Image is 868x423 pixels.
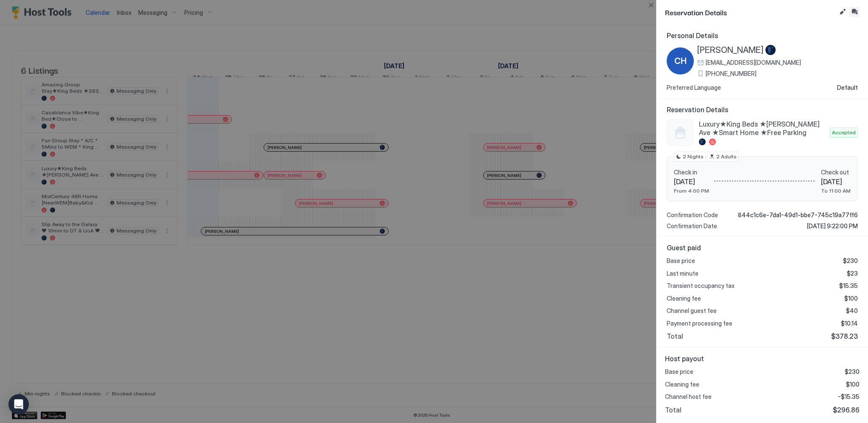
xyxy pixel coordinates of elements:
[674,177,709,186] span: [DATE]
[667,320,732,327] span: Payment processing fee
[844,295,858,302] span: $100
[665,393,712,401] span: Channel host fee
[832,129,856,136] span: Accepted
[846,381,860,388] span: $100
[667,222,717,230] span: Confirmation Date
[667,211,718,219] span: Confirmation Code
[831,332,858,340] span: $378.23
[821,177,851,186] span: [DATE]
[674,169,709,176] span: Check in
[843,257,858,265] span: $230
[667,257,695,265] span: Base price
[667,332,683,340] span: Total
[667,282,734,290] span: Transient occupancy tax
[665,368,693,376] span: Base price
[716,153,737,160] span: 2 Adults
[846,307,858,315] span: $40
[699,120,826,137] span: Luxury★King Beds ★[PERSON_NAME] Ave ★Smart Home ★Free Parking
[845,368,860,376] span: $230
[665,406,682,414] span: Total
[674,55,687,67] span: CH
[674,188,709,194] span: From 4:00 PM
[837,7,848,17] button: Edit reservation
[697,45,764,55] span: [PERSON_NAME]
[706,59,801,66] span: [EMAIL_ADDRESS][DOMAIN_NAME]
[849,7,860,17] button: Inbox
[8,394,29,415] div: Open Intercom Messenger
[667,84,721,91] span: Preferred Language
[667,105,858,114] span: Reservation Details
[667,295,701,302] span: Cleaning fee
[841,320,858,327] span: $10.14
[667,270,698,277] span: Last minute
[838,393,860,401] span: -$15.35
[683,153,704,160] span: 2 Nights
[738,211,858,219] span: 844c1c6e-7da1-49d1-bbe7-745c19a77ff6
[837,84,858,91] span: Default
[821,169,851,176] span: Check out
[667,31,858,40] span: Personal Details
[807,222,858,230] span: [DATE] 9:22:00 PM
[821,188,851,194] span: To 11:00 AM
[839,282,858,290] span: $15.35
[665,381,699,388] span: Cleaning fee
[665,7,836,17] span: Reservation Details
[847,270,858,277] span: $23
[833,406,860,414] span: $296.86
[667,243,858,252] span: Guest paid
[706,70,757,77] span: [PHONE_NUMBER]
[667,307,717,315] span: Channel guest fee
[665,354,860,363] span: Host payout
